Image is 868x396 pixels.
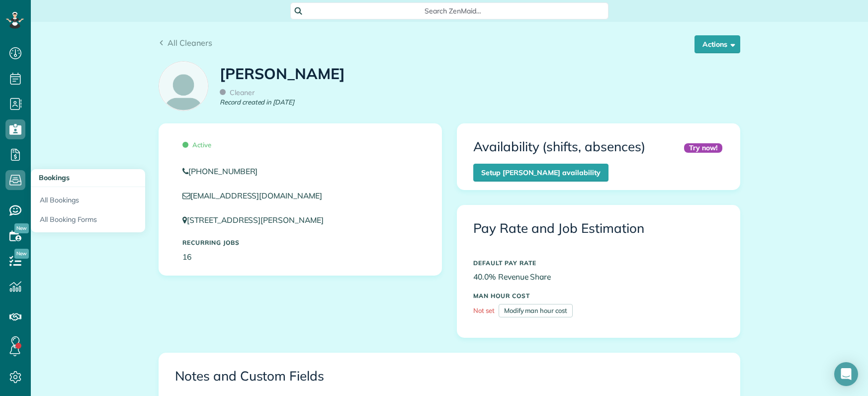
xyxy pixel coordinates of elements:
[182,141,211,149] span: Active
[220,98,294,107] em: Record created in [DATE]
[31,187,145,210] a: All Bookings
[182,215,333,225] a: [STREET_ADDRESS][PERSON_NAME]
[159,37,212,49] a: All Cleaners
[499,304,573,317] a: Modify man hour cost
[182,166,418,177] a: [PHONE_NUMBER]
[175,369,724,384] h3: Notes and Custom Fields
[220,88,255,97] span: Cleaner
[473,260,724,266] h5: DEFAULT PAY RATE
[14,223,29,233] span: New
[473,271,724,283] p: 40.0% Revenue Share
[473,140,645,154] h3: Availability (shifts, absences)
[39,173,70,182] span: Bookings
[14,249,29,259] span: New
[182,251,418,263] p: 16
[694,35,740,53] button: Actions
[834,362,858,386] div: Open Intercom Messenger
[159,62,208,110] img: employee_icon-c2f8239691d896a72cdd9dc41cfb7b06f9d69bdd837a2ad469be8ff06ab05b5f.png
[473,306,495,314] span: Not set
[182,191,332,200] a: [EMAIL_ADDRESS][DOMAIN_NAME]
[182,239,418,246] h5: Recurring Jobs
[168,38,212,48] span: All Cleaners
[473,293,724,299] h5: MAN HOUR COST
[31,210,145,233] a: All Booking Forms
[473,221,724,236] h3: Pay Rate and Job Estimation
[220,66,345,82] h1: [PERSON_NAME]
[473,164,608,182] a: Setup [PERSON_NAME] availability
[684,143,722,153] div: Try now!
